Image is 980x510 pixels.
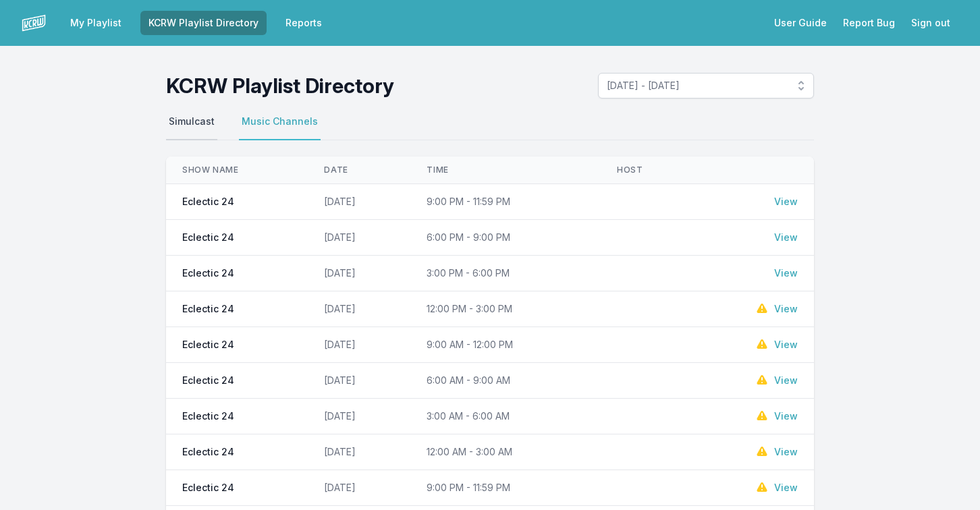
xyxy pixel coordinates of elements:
span: [DATE] - [DATE] [607,79,786,92]
td: [DATE] [308,327,410,363]
button: Music Channels [239,115,321,140]
td: 12:00 PM - 3:00 PM [410,291,601,327]
td: 12:00 AM - 3:00 AM [410,434,601,470]
td: 9:00 PM - 11:59 PM [410,184,601,220]
span: Eclectic 24 [182,445,234,459]
a: View [774,266,798,280]
a: View [774,374,798,387]
a: View [774,231,798,244]
a: User Guide [766,11,835,35]
span: Eclectic 24 [182,302,234,316]
a: Report Bug [835,11,903,35]
a: Reports [277,11,330,35]
a: View [774,195,798,208]
td: 6:00 PM - 9:00 PM [410,220,601,256]
button: Simulcast [166,115,217,140]
a: View [774,445,798,459]
td: 9:00 AM - 12:00 PM [410,327,601,363]
th: Time [410,157,601,184]
a: View [774,409,798,423]
th: Show Name [166,157,308,184]
td: [DATE] [308,363,410,399]
span: Eclectic 24 [182,231,234,244]
td: 3:00 AM - 6:00 AM [410,399,601,434]
span: Eclectic 24 [182,338,234,351]
td: 3:00 PM - 6:00 PM [410,256,601,291]
a: View [774,338,798,351]
td: 9:00 PM - 11:59 PM [410,470,601,506]
th: Host [601,157,694,184]
button: [DATE] - [DATE] [598,73,814,98]
button: Sign out [903,11,958,35]
span: Eclectic 24 [182,374,234,387]
span: Eclectic 24 [182,266,234,280]
td: [DATE] [308,256,410,291]
h1: KCRW Playlist Directory [166,74,394,98]
td: 6:00 AM - 9:00 AM [410,363,601,399]
td: [DATE] [308,399,410,434]
a: View [774,302,798,316]
span: Eclectic 24 [182,195,234,208]
td: [DATE] [308,220,410,256]
a: KCRW Playlist Directory [140,11,267,35]
td: [DATE] [308,291,410,327]
td: [DATE] [308,184,410,220]
td: [DATE] [308,470,410,506]
a: My Playlist [62,11,130,35]
span: Eclectic 24 [182,481,234,494]
img: logo-white-87cec1fa9cbef997252546196dc51331.png [22,11,46,35]
td: [DATE] [308,434,410,470]
th: Date [308,157,410,184]
span: Eclectic 24 [182,409,234,423]
a: View [774,481,798,494]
